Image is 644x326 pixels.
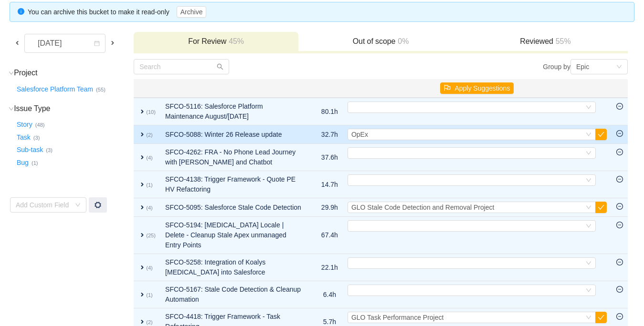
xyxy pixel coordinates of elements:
span: GLO Task Performance Project [351,314,443,321]
span: You can archive this bucket to make it read-only [28,8,206,16]
input: Search [134,59,229,74]
td: 37.6h [317,144,343,171]
h3: Project [15,68,133,78]
small: (55) [96,87,106,92]
small: (2) [146,132,153,138]
td: 6.4h [317,281,343,308]
td: 32.7h [317,125,343,144]
span: expand [138,108,146,115]
i: icon: minus-circle [616,176,623,183]
td: SFCO-5194: [MEDICAL_DATA] Locale | Delete - Cleanup Stale Apex unmanaged Entry Points [160,217,307,254]
button: Task [15,130,33,145]
i: icon: down [586,260,591,267]
button: icon: flagApply Suggestions [440,82,514,94]
button: icon: check [595,312,607,323]
span: expand [138,318,146,326]
td: SFCO-5167: Stale Code Detection & Cleanup Automation [160,281,307,308]
span: expand [138,181,146,188]
i: icon: minus-circle [616,203,623,210]
i: icon: minus-circle [616,103,623,110]
td: SFCO-4262: FRA - No Phone Lead Journey with [PERSON_NAME] and Chatbot [160,144,307,171]
i: icon: down [586,204,591,211]
span: expand [138,204,146,211]
i: icon: minus-circle [616,222,623,228]
button: Story [15,117,35,132]
small: (4) [146,265,153,271]
button: Bug [15,155,32,170]
small: (3) [46,147,53,153]
td: 22.1h [317,254,343,281]
div: Group by [381,59,628,74]
button: Salesforce Platform Team [15,81,96,97]
span: expand [138,131,146,138]
small: (3) [33,135,40,141]
small: (4) [146,205,153,211]
span: 0% [395,37,409,45]
small: (2) [146,319,153,325]
small: (4) [146,155,153,161]
h3: Reviewed [468,37,623,46]
i: icon: down [9,106,14,112]
td: SFCO-4138: Trigger Framework - Quote PE HV Refactoring [160,171,307,198]
span: expand [138,153,146,161]
span: expand [138,231,146,239]
div: Epic [576,60,589,74]
i: icon: down [586,223,591,230]
button: icon: check [595,202,607,213]
td: SFCO-5088: Winter 26 Release update [160,125,307,144]
small: (1) [146,182,153,188]
h3: For Review [138,37,294,46]
i: icon: minus-circle [616,130,623,137]
i: icon: down [586,287,591,294]
td: 14.7h [317,171,343,198]
i: icon: calendar [94,41,100,47]
td: 80.1h [317,98,343,125]
small: (10) [146,109,156,115]
button: Archive [177,6,207,18]
i: icon: minus-circle [616,286,623,293]
button: Sub-task [15,143,46,158]
i: icon: down [75,202,81,209]
td: 29.9h [317,198,343,217]
span: expand [138,264,146,271]
small: (1) [32,160,38,166]
td: SFCO-5258: Integration of Koalys [MEDICAL_DATA] into Salesforce [160,254,307,281]
i: icon: minus-circle [616,149,623,155]
h3: Issue Type [15,104,133,113]
i: icon: info-circle [18,8,24,15]
h3: Out of scope [303,37,458,46]
span: OpEx [351,131,368,138]
small: (1) [146,292,153,298]
i: icon: down [586,150,591,157]
i: icon: down [9,71,14,76]
i: icon: down [586,104,591,111]
span: GLO Stale Code Detection and Removal Project [351,204,495,211]
i: icon: down [586,315,591,321]
i: icon: down [586,177,591,184]
span: 45% [226,37,244,45]
small: (48) [35,122,45,128]
button: icon: check [595,129,607,140]
i: icon: search [217,63,223,70]
td: SFCO-5116: Salesforce Platform Maintenance August/[DATE] [160,98,307,125]
small: (25) [146,233,156,238]
i: icon: minus-circle [616,259,623,265]
span: expand [138,291,146,298]
i: icon: down [586,132,591,138]
i: icon: down [616,64,622,71]
i: icon: minus-circle [616,313,623,320]
div: Add Custom Field [16,200,70,210]
td: SFCO-5095: Salesforce Stale Code Detection [160,198,307,217]
div: [DATE] [30,34,71,52]
span: 55% [553,37,571,45]
td: 67.4h [317,217,343,254]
